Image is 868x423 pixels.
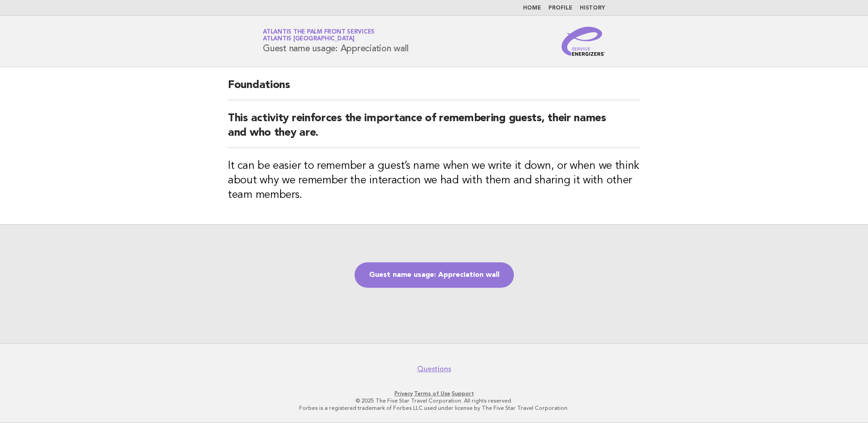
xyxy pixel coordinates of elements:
h2: Foundations [228,78,640,100]
h1: Guest name usage: Appreciation wall [263,30,408,53]
p: Forbes is a registered trademark of Forbes LLC used under license by The Five Star Travel Corpora... [156,404,712,412]
a: Support [452,390,474,397]
a: Profile [548,5,572,11]
span: Atlantis [GEOGRAPHIC_DATA] [263,36,355,42]
p: · · [156,390,712,397]
a: Questions [417,364,451,374]
img: Service Energizers [562,27,605,56]
a: Guest name usage: Appreciation wall [355,262,514,288]
p: © 2025 The Five Star Travel Corporation. All rights reserved. [156,397,712,404]
a: Home [523,5,541,11]
a: Atlantis The Palm Front ServicesAtlantis [GEOGRAPHIC_DATA] [263,29,375,42]
a: History [580,5,605,11]
a: Terms of Use [414,390,450,397]
h2: This activity reinforces the importance of remembering guests, their names and who they are. [228,111,640,148]
h3: It can be easier to remember a guest’s name when we write it down, or when we think about why we ... [228,159,640,202]
a: Privacy [395,390,413,397]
